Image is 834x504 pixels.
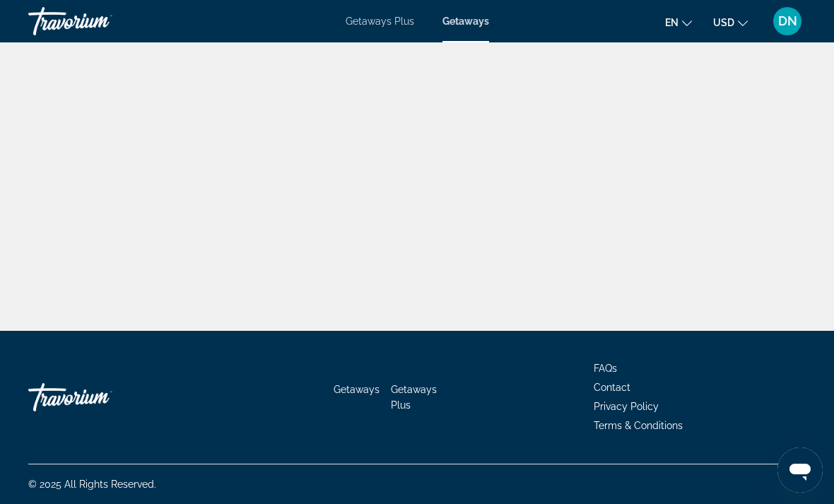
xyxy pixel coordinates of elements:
button: Change language [665,12,692,33]
span: DN [778,14,797,28]
button: Change currency [713,12,748,33]
a: Travorium [28,3,170,40]
a: Go Home [28,376,170,418]
a: Contact [594,382,630,393]
a: Privacy Policy [594,401,659,412]
span: en [665,17,679,28]
a: Getaways Plus [391,384,437,411]
a: Terms & Conditions [594,420,683,431]
span: USD [713,17,734,28]
button: User Menu [769,6,806,36]
a: Getaways [334,384,380,395]
a: Getaways Plus [346,16,414,27]
a: FAQs [594,363,617,374]
iframe: Schaltfläche zum Öffnen des Messaging-Fensters [777,447,823,493]
span: © 2025 All Rights Reserved. [28,479,156,490]
a: Getaways [442,16,489,27]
